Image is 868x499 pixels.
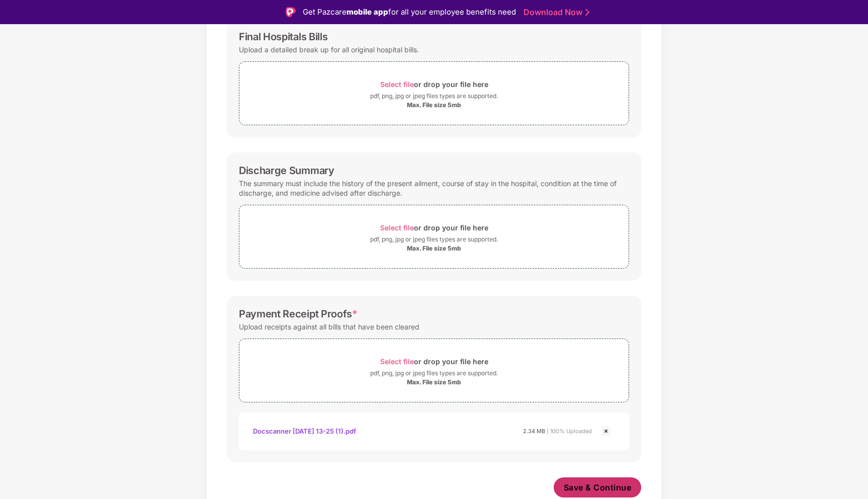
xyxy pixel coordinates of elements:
[239,43,419,56] div: Upload a detailed break up for all original hospital bills.
[554,477,642,497] button: Save & Continue
[286,7,296,17] img: Logo
[239,31,327,43] div: Final Hospitals Bills
[380,80,414,89] span: Select file
[239,213,629,261] span: Select fileor drop your file herepdf, png, jpg or jpeg files types are supported.Max. File size 5mb
[407,378,461,386] div: Max. File size 5mb
[407,101,461,109] div: Max. File size 5mb
[380,357,414,366] span: Select file
[239,69,629,117] span: Select fileor drop your file herepdf, png, jpg or jpeg files types are supported.Max. File size 5mb
[239,308,358,320] div: Payment Receipt Proofs
[370,91,498,101] div: pdf, png, jpg or jpeg files types are supported.
[370,368,498,378] div: pdf, png, jpg or jpeg files types are supported.
[239,164,334,177] div: Discharge Summary
[239,320,419,334] div: Upload receipts against all bills that have been cleared
[346,7,388,17] strong: mobile app
[524,7,586,18] a: Download Now
[239,177,629,200] div: The summary must include the history of the present ailment, course of stay in the hospital, cond...
[380,77,488,91] div: or drop your file here
[370,234,498,244] div: pdf, png, jpg or jpeg files types are supported.
[239,347,629,394] span: Select fileor drop your file herepdf, png, jpg or jpeg files types are supported.Max. File size 5mb
[407,244,461,253] div: Max. File size 5mb
[523,428,545,435] span: 2.34 MB
[253,423,356,440] div: Docscanner [DATE] 13-25 (1).pdf
[380,221,488,234] div: or drop your file here
[303,6,516,18] div: Get Pazcare for all your employee benefits need
[547,428,592,435] span: | 100% Uploaded
[564,482,632,493] span: Save & Continue
[600,425,612,437] img: svg+xml;base64,PHN2ZyBpZD0iQ3Jvc3MtMjR4MjQiIHhtbG5zPSJodHRwOi8vd3d3LnczLm9yZy8yMDAwL3N2ZyIgd2lkdG...
[380,223,414,232] span: Select file
[380,355,488,368] div: or drop your file here
[585,7,589,18] img: Stroke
